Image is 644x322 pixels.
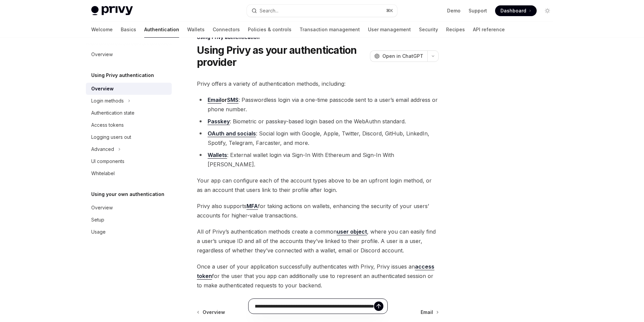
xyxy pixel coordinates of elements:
[197,262,439,290] span: Once a user of your application successfully authenticates with Privy, Privy issues an for the us...
[227,96,238,104] a: SMS
[121,22,136,38] a: Basics
[447,7,461,14] a: Demo
[86,202,172,214] a: Overview
[91,204,113,212] div: Overview
[197,117,439,126] li: : Biometric or passkey-based login based on the WebAuthn standard.
[419,22,438,38] a: Security
[469,7,487,14] a: Support
[91,71,154,79] h5: Using Privy authentication
[473,22,505,38] a: API reference
[86,95,172,107] button: Login methods
[86,131,172,143] a: Logging users out
[91,97,124,105] div: Login methods
[542,5,553,16] button: Toggle dark mode
[86,155,172,167] a: UI components
[91,6,133,15] img: light logo
[91,216,104,224] div: Setup
[91,228,106,236] div: Usage
[495,5,537,16] a: Dashboard
[86,214,172,226] a: Setup
[86,143,172,155] button: Advanced
[374,301,383,311] button: Send message
[368,22,411,38] a: User management
[382,53,423,59] span: Open in ChatGPT
[213,22,240,38] a: Connectors
[260,7,278,15] div: Search...
[197,227,439,255] span: All of Privy’s authentication methods create a common , where you can easily find a user’s unique...
[86,83,172,95] a: Overview
[208,96,238,104] strong: or
[446,22,465,38] a: Recipes
[197,44,367,68] h1: Using Privy as your authentication provider
[247,203,258,210] a: MFA
[337,228,367,235] a: user object
[86,226,172,238] a: Usage
[91,133,131,141] div: Logging users out
[255,299,374,314] input: Ask a question...
[197,129,439,148] li: : Social login with Google, Apple, Twitter, Discord, GitHub, LinkedIn, Spotify, Telegram, Farcast...
[197,176,439,195] span: Your app can configure each of the account types above to be an upfront login method, or as an ac...
[91,169,115,177] div: Whitelabel
[247,5,397,17] button: Search...⌘K
[91,109,135,117] div: Authentication state
[91,157,124,165] div: UI components
[500,7,526,14] span: Dashboard
[197,79,439,88] span: Privy offers a variety of authentication methods, including:
[208,152,227,159] a: Wallets
[91,85,114,93] div: Overview
[300,22,360,38] a: Transaction management
[248,22,291,38] a: Policies & controls
[91,121,124,129] div: Access tokens
[86,167,172,179] a: Whitelabel
[144,22,179,38] a: Authentication
[91,145,114,153] div: Advanced
[91,190,164,198] h5: Using your own authentication
[208,118,230,125] a: Passkey
[208,130,256,137] a: OAuth and socials
[197,150,439,169] li: : External wallet login via Sign-In With Ethereum and Sign-In With [PERSON_NAME].
[86,119,172,131] a: Access tokens
[386,8,393,13] span: ⌘ K
[91,22,113,38] a: Welcome
[86,107,172,119] a: Authentication state
[197,201,439,220] span: Privy also supports for taking actions on wallets, enhancing the security of your users’ accounts...
[197,95,439,114] li: : Passwordless login via a one-time passcode sent to a user’s email address or phone number.
[370,50,427,62] button: Open in ChatGPT
[187,22,205,38] a: Wallets
[86,48,172,61] a: Overview
[91,50,113,58] div: Overview
[208,96,221,104] a: Email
